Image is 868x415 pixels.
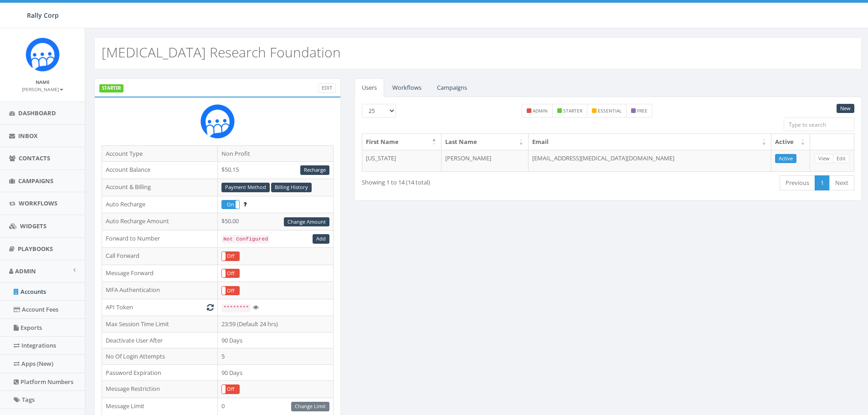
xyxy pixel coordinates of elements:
[221,286,240,296] div: OnOff
[775,154,796,164] a: Active
[102,213,218,231] td: Auto Recharge Amount
[430,78,474,97] a: Campaigns
[829,175,854,190] a: Next
[102,247,218,265] td: Call Forward
[318,83,336,93] a: Edit
[218,332,334,348] td: 90 Days
[36,79,50,85] small: Name
[221,251,240,261] div: OnOff
[18,109,56,117] span: Dashboard
[218,398,334,415] td: 0
[19,199,57,207] span: Workflows
[354,78,384,97] a: Users
[362,174,559,187] div: Showing 1 to 14 (14 total)
[218,162,334,179] td: $50.15
[222,287,239,295] label: Off
[102,348,218,365] td: No Of Login Attempts
[218,213,334,231] td: $50.00
[284,217,329,227] a: Change Amount
[18,245,53,253] span: Playbooks
[442,134,529,150] th: Last Name: activate to sort column ascending
[243,200,247,208] span: Enable to prevent campaign failure.
[362,134,441,150] th: First Name: activate to sort column descending
[385,78,429,97] a: Workflows
[102,316,218,332] td: Max Session Time Limit
[22,86,63,92] small: [PERSON_NAME]
[218,348,334,365] td: 5
[200,104,235,138] img: Rally_Corp_Icon.png
[815,154,833,164] a: View
[784,118,854,131] input: Type to search
[102,299,218,316] td: API Token
[529,150,771,172] td: [EMAIL_ADDRESS][MEDICAL_DATA][DOMAIN_NAME]
[533,108,548,114] small: admin
[102,162,218,179] td: Account Balance
[300,165,329,175] a: Recharge
[218,316,334,332] td: 23:59 (Default 24 hrs)
[815,175,830,190] a: 1
[102,364,218,381] td: Password Expiration
[102,398,218,415] td: Message Limit
[26,37,60,72] img: Icon_1.png
[837,104,854,113] a: New
[18,177,53,185] span: Campaigns
[99,84,123,92] label: STARTER
[27,11,59,20] span: Rally Corp
[313,234,329,244] a: Add
[207,304,214,310] i: Generate New Token
[15,267,36,275] span: Admin
[20,222,46,230] span: Widgets
[780,175,815,190] a: Previous
[221,200,240,210] div: OnOff
[218,364,334,381] td: 90 Days
[102,45,341,60] h2: [MEDICAL_DATA] Research Foundation
[102,145,218,162] td: Account Type
[362,150,441,172] td: [US_STATE]
[222,385,239,394] label: Off
[102,381,218,398] td: Message Restriction
[102,231,218,248] td: Forward to Number
[271,183,312,192] a: Billing History
[637,108,647,114] small: free
[18,132,38,140] span: Inbox
[598,108,621,114] small: essential
[221,235,270,243] code: Not Configured
[563,108,582,114] small: starter
[102,265,218,282] td: Message Forward
[19,154,50,162] span: Contacts
[222,200,239,209] label: On
[442,150,529,172] td: [PERSON_NAME]
[222,269,239,278] label: Off
[102,179,218,196] td: Account & Billing
[529,134,771,150] th: Email: activate to sort column ascending
[771,134,810,150] th: Active: activate to sort column ascending
[102,332,218,348] td: Deactivate User After
[221,269,240,278] div: OnOff
[22,85,63,93] a: [PERSON_NAME]
[833,154,849,164] a: Edit
[218,145,334,162] td: Non Profit
[222,252,239,261] label: Off
[102,282,218,299] td: MFA Authentication
[221,183,270,192] a: Payment Method
[221,384,240,394] div: OnOff
[102,196,218,213] td: Auto Recharge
